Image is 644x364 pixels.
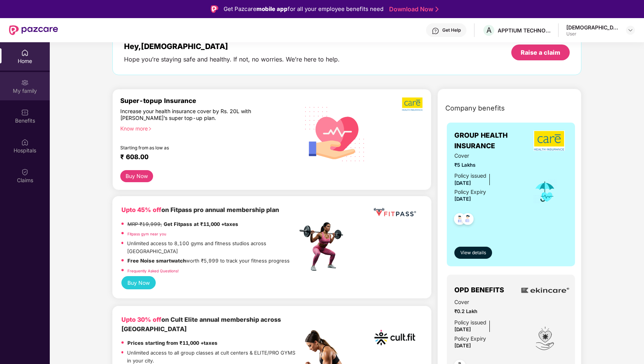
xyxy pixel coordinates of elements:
img: svg+xml;base64,PHN2ZyB4bWxucz0iaHR0cDovL3d3dy53My5vcmcvMjAwMC9zdmciIHdpZHRoPSI0OC45NDMiIGhlaWdodD... [451,211,469,229]
span: [DATE] [454,342,471,349]
img: svg+xml;base64,PHN2ZyB4bWxucz0iaHR0cDovL3d3dy53My5vcmcvMjAwMC9zdmciIHdpZHRoPSI0OC45NDMiIGhlaWdodD... [458,211,477,229]
div: [DEMOGRAPHIC_DATA] S [566,24,619,31]
img: svg+xml;base64,PHN2ZyB3aWR0aD0iMjAiIGhlaWdodD0iMjAiIHZpZXdCb3g9IjAgMCAyMCAyMCIgZmlsbD0ibm9uZSIgeG... [21,79,29,86]
b: on Fitpass pro annual membership plan [121,206,279,213]
span: Company benefits [445,103,505,114]
img: svg+xml;base64,PHN2ZyBpZD0iSG9tZSIgeG1sbnM9Imh0dHA6Ly93d3cudzMub3JnLzIwMDAvc3ZnIiB3aWR0aD0iMjAiIG... [21,49,29,57]
div: Starting from as low as [120,145,265,150]
div: Super-topup Insurance [120,97,297,104]
img: insurerLogo [518,286,571,294]
div: Know more [120,125,293,131]
div: Hope you’re staying safe and healthy. If not, no worries. We’re here to help. [124,55,340,63]
img: Stroke [435,5,439,13]
span: [DATE] [454,180,471,186]
div: User [566,31,619,37]
img: svg+xml;base64,PHN2ZyBpZD0iQmVuZWZpdHMiIHhtbG5zPSJodHRwOi8vd3d3LnczLm9yZy8yMDAwL3N2ZyIgd2lkdGg9Ij... [21,109,29,116]
div: Policy Expiry [454,335,486,343]
div: APPTIUM TECHNOLOGIES INDIA PRIVATE LIMITED [498,27,550,34]
img: svg+xml;base64,PHN2ZyBpZD0iRHJvcGRvd24tMzJ4MzIiIHhtbG5zPSJodHRwOi8vd3d3LnczLm9yZy8yMDAwL3N2ZyIgd2... [627,27,633,33]
span: right [148,127,152,131]
div: Raise a claim [521,48,560,57]
div: Policy Expiry [454,188,486,196]
img: icon [536,327,554,350]
img: insurerLogo [534,131,565,151]
a: Fitpass gym near you [127,232,166,236]
span: OPD BENEFITS [454,285,504,295]
button: Buy Now [120,170,153,183]
span: Cover [454,152,522,160]
div: Get Help [442,27,461,33]
div: Increase your health insurance cover by Rs. 20L with [PERSON_NAME]’s super top-up plan. [120,108,265,122]
span: [DATE] [454,196,471,202]
b: Upto 30% off [121,316,161,323]
span: GROUP HEALTH INSURANCE [454,130,531,152]
img: svg+xml;base64,PHN2ZyBpZD0iQ2xhaW0iIHhtbG5zPSJodHRwOi8vd3d3LnczLm9yZy8yMDAwL3N2ZyIgd2lkdGg9IjIwIi... [21,168,29,176]
span: Cover [454,298,522,306]
span: ₹5 Lakhs [454,161,522,169]
img: svg+xml;base64,PHN2ZyB4bWxucz0iaHR0cDovL3d3dy53My5vcmcvMjAwMC9zdmciIHhtbG5zOnhsaW5rPSJodHRwOi8vd3... [299,97,371,170]
button: Buy Now [121,276,156,289]
b: Upto 45% off [121,206,161,213]
button: View details [454,247,492,259]
img: b5dec4f62d2307b9de63beb79f102df3.png [402,97,423,111]
span: View details [460,249,486,256]
a: Frequently Asked Questions! [127,269,179,273]
div: Policy issued [454,318,486,327]
img: New Pazcare Logo [9,25,58,35]
img: Logo [211,5,218,13]
img: cult.png [372,315,417,360]
img: fpp.png [297,220,350,273]
img: svg+xml;base64,PHN2ZyBpZD0iSG9zcGl0YWxzIiB4bWxucz0iaHR0cDovL3d3dy53My5vcmcvMjAwMC9zdmciIHdpZHRoPS... [21,138,29,146]
div: Policy issued [454,172,486,180]
span: [DATE] [454,326,471,332]
strong: Free Noise smartwatch [127,258,186,264]
b: on Cult Elite annual membership across [GEOGRAPHIC_DATA] [121,316,281,333]
a: Download Now [389,5,436,13]
div: Get Pazcare for all your employee benefits need [224,5,383,14]
img: svg+xml;base64,PHN2ZyBpZD0iSGVscC0zMngzMiIgeG1sbnM9Imh0dHA6Ly93d3cudzMub3JnLzIwMDAvc3ZnIiB3aWR0aD... [432,27,439,35]
strong: mobile app [256,5,288,12]
div: Hey, [DEMOGRAPHIC_DATA] [124,42,340,51]
img: icon [533,179,557,204]
strong: Get Fitpass at ₹11,000 +taxes [164,221,238,227]
p: worth ₹5,999 to track your fitness progress [127,257,290,265]
p: Unlimited access to 8,100 gyms and fitness studios across [GEOGRAPHIC_DATA] [127,240,297,255]
div: ₹ 608.00 [120,153,290,162]
img: fppp.png [372,205,417,219]
strong: Prices starting from ₹11,000 +taxes [127,340,218,346]
span: ₹0.2 Lakh [454,307,522,315]
span: A [486,26,492,35]
del: MRP ₹19,999, [127,221,162,227]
